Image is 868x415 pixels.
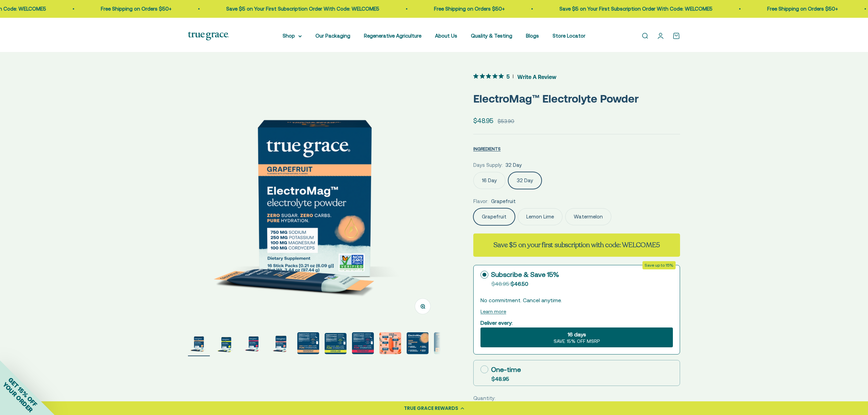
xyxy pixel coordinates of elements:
[471,33,512,39] a: Quality & Testing
[297,332,319,356] button: Go to item 5
[473,145,501,153] button: INGREDIENTS
[243,332,265,354] img: ElectroMag™
[270,332,292,354] img: ElectroMag™
[755,6,826,12] a: Free Shipping on Orders $50+
[491,197,516,205] span: Grapefruit
[505,161,522,169] span: 32 Day
[188,332,210,356] button: Go to item 1
[422,6,493,12] a: Free Shipping on Orders $50+
[297,332,319,354] img: 750 mg sodium for fluid balance and cellular communication.* 250 mg potassium supports blood pres...
[215,332,237,356] button: Go to item 2
[352,332,374,354] img: ElectroMag™
[493,240,660,250] strong: Save $5 on your first subscription with code: WELCOME5
[407,332,429,354] img: Rapid Hydration For: - Exercise endurance* - Stress support* - Electrolyte replenishment* - Muscl...
[473,90,680,107] p: ElectroMag™ Electrolyte Powder
[506,72,510,80] span: 5
[435,33,457,39] a: About Us
[315,33,350,39] a: Our Packaging
[473,197,488,205] legend: Flavor:
[352,332,374,356] button: Go to item 7
[215,332,237,354] img: ElectroMag™
[553,33,585,39] a: Store Locator
[473,161,503,169] legend: Days Supply:
[325,333,347,356] button: Go to item 6
[89,6,160,12] a: Free Shipping on Orders $50+
[547,5,701,13] p: Save $5 on Your First Subscription Order With Code: WELCOME5
[473,116,493,126] sale-price: $48.95
[434,332,456,354] img: Everyone needs true hydration. From your extreme athletes to you weekend warriors, ElectroMag giv...
[434,332,456,356] button: Go to item 10
[379,332,401,354] img: Magnesium for heart health and stress support* Chloride to support pH balance and oxygen flow* So...
[473,394,496,402] label: Quantity:
[325,333,347,354] img: ElectroMag™
[188,71,440,324] img: ElectroMag™
[243,332,265,356] button: Go to item 3
[526,33,539,39] a: Blogs
[1,381,34,414] span: YOUR ORDER
[407,332,429,356] button: Go to item 9
[283,32,302,40] summary: Shop
[214,5,367,13] p: Save $5 on Your First Subscription Order With Code: WELCOME5
[404,405,458,412] div: TRUE GRACE REWARDS
[473,71,556,82] button: 5 out 5 stars rating in total 12 reviews. Jump to reviews.
[364,33,421,39] a: Regenerative Agriculture
[270,332,292,356] button: Go to item 4
[498,117,514,125] compare-at-price: $53.90
[473,146,501,151] span: INGREDIENTS
[7,376,39,408] span: GET 15% OFF
[517,71,556,82] span: Write A Review
[188,332,210,354] img: ElectroMag™
[379,332,401,356] button: Go to item 8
